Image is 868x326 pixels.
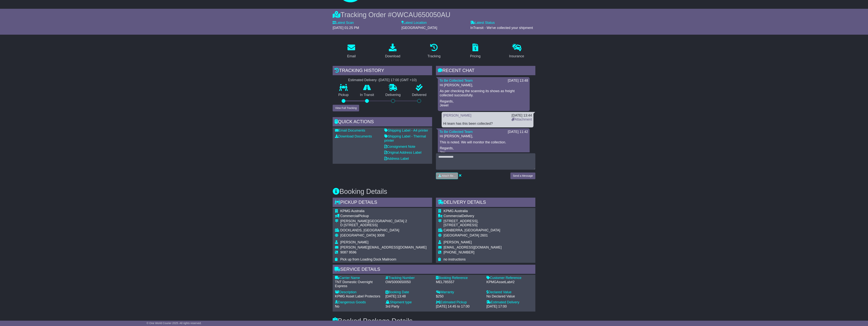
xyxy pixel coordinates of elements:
div: [STREET_ADDRESS] [444,223,502,227]
div: KPMG Asset Label Protectors [335,294,382,299]
div: Quick Actions [333,117,432,127]
a: Email Documents [335,129,365,132]
span: 9087 9596 [340,250,356,254]
div: [STREET_ADDRESS], [444,219,502,223]
a: To Be Collected Team [439,130,473,134]
span: [DATE] 01:25 PM [333,26,359,30]
label: Latest Scan [333,21,354,25]
a: Attachment [512,117,532,121]
a: Pricing [468,42,483,60]
span: © One World Courier 2025. All rights reserved. [147,322,202,325]
div: Estimated Pickup [436,300,483,304]
div: Tracking Number [385,276,432,280]
span: Commercial [444,214,462,218]
a: [PERSON_NAME] [443,113,471,117]
button: View Full Tracking [333,105,359,111]
div: Estimated Delivery [486,300,533,304]
div: Pickup [340,214,427,218]
a: Download [383,42,403,60]
div: [DATE] 17:00 [486,304,533,309]
span: no instructions [444,257,466,261]
div: Customer Reference [486,276,533,280]
span: [GEOGRAPHIC_DATA] [444,233,479,237]
div: No Declared Value [486,294,533,299]
div: $250 [436,294,483,299]
span: InTransit - We've collected your shipment [470,26,533,30]
p: Hi [PERSON_NAME], [440,134,528,138]
div: Tracking Order # [333,11,535,19]
div: Tracking history [333,66,432,76]
span: [PERSON_NAME] [444,240,472,244]
span: 3008 [377,233,384,237]
div: Delivery Details [436,198,535,208]
span: Pick up from Loading Dock Mailroom [340,257,396,261]
div: Dangerous Goods [335,300,382,304]
div: OWS000650050 [385,280,432,284]
h3: Booking Details [333,188,535,195]
a: Download Documents [335,134,372,138]
div: TNT Domestic Overnight Express [335,280,382,288]
a: Tracking [425,42,443,60]
span: 2601 [480,233,488,237]
div: [DATE] 17:00 (GMT +10) [379,78,417,82]
a: Consignment Note [384,145,415,149]
div: [DATE] 14:45 to 17:00 [436,304,483,309]
label: Latest Status [470,21,495,25]
div: Hi team has this been collected? [443,122,532,126]
a: Shipping Label - Thermal printer [384,134,426,142]
span: [PHONE_NUMBER] [444,250,474,254]
span: 3rd Party [385,304,399,308]
div: Download [385,54,400,59]
div: Estimated Delivery - [333,78,432,82]
div: DOCKLANDS, [GEOGRAPHIC_DATA] [340,228,427,233]
a: Email [345,42,358,60]
div: D [STREET_ADDRESS] [340,223,427,227]
div: RECENT CHAT [436,66,535,76]
div: Tracking [428,54,440,59]
div: Carrier Name [335,276,382,280]
div: MEL785557 [436,280,483,284]
div: Declared Value [486,290,533,294]
a: Address Label [384,157,409,161]
div: Delivery [444,214,502,218]
a: To Be Collected Team [439,79,473,82]
div: [DATE] 11:42 [508,130,528,134]
div: Insurance [509,54,524,59]
div: Description [335,290,382,294]
label: Latest Location [401,21,427,25]
div: Booking Reference [436,276,483,280]
button: Send a Message [510,173,535,179]
p: As per checking the scanning its shows as freight collected successfully. [440,89,528,97]
div: KPMGAssetLab#2 [486,280,533,284]
p: Delivering [380,93,406,97]
a: Shipping Label - A4 printer [384,129,428,132]
p: Regards, Jewel [440,99,528,108]
span: [PERSON_NAME] [340,240,368,244]
div: Pricing [470,54,480,59]
span: [GEOGRAPHIC_DATA] [340,233,376,237]
h3: Booked Package Details [333,317,535,325]
div: Shipment type [385,300,432,304]
span: KPMG Australia [340,209,364,213]
p: This is noted. We will monitor the collection. [440,140,528,145]
span: [EMAIL_ADDRESS][DOMAIN_NAME] [444,245,502,249]
span: No [335,304,339,308]
div: [DATE] 13:48 [385,294,432,299]
div: Pickup Details [333,198,432,208]
div: Warranty [436,290,483,294]
span: KPMG Australia [444,209,468,213]
div: [PERSON_NAME][GEOGRAPHIC_DATA] 2 [340,219,427,223]
div: [DATE] 13:44 [512,113,532,118]
span: [PERSON_NAME][EMAIL_ADDRESS][DOMAIN_NAME] [340,245,427,249]
div: [DATE] 13:48 [508,79,528,83]
span: OWCAU650050AU [392,11,450,19]
p: Delivered [406,93,432,97]
p: Pickup [333,93,354,97]
div: CANBERRA, [GEOGRAPHIC_DATA] [444,228,502,233]
span: Commercial [340,214,359,218]
a: Insurance [507,42,527,60]
p: In Transit [354,93,380,97]
div: Service Details [333,265,535,275]
div: Booking Date [385,290,432,294]
div: Email [347,54,356,59]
